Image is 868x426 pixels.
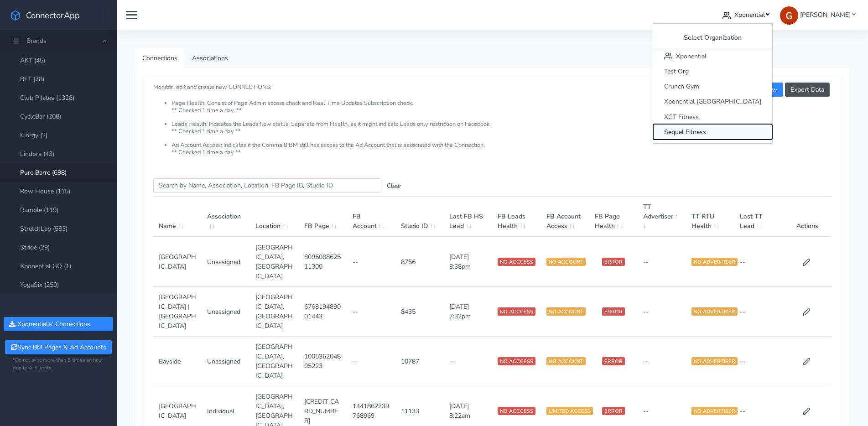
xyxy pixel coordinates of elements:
[250,287,298,337] td: [GEOGRAPHIC_DATA],[GEOGRAPHIC_DATA]
[546,407,593,415] span: LIMITED ACCESS
[664,128,706,136] span: Sequel Fitness
[4,317,113,331] button: Xponential's' Connections
[153,287,202,337] td: [GEOGRAPHIC_DATA] | [GEOGRAPHIC_DATA]
[602,357,625,365] span: ERROR
[602,307,625,316] span: ERROR
[395,287,444,337] td: 8435
[202,237,250,287] td: Unassigned
[202,197,250,237] th: Association
[734,197,783,237] th: Last TT Lead
[444,197,492,237] th: Last FB HS Lead
[602,407,625,415] span: ERROR
[202,287,250,337] td: Unassigned
[602,258,625,266] span: ERROR
[299,197,347,237] th: FB Page
[589,197,638,237] th: FB Page Health
[250,337,298,386] td: [GEOGRAPHIC_DATA],[GEOGRAPHIC_DATA]
[153,76,832,156] small: Monitor, edit and create new CONNECTIONS:
[395,337,444,386] td: 10787
[686,197,734,237] th: TT RTU Health
[653,27,772,48] div: Select Organization
[734,237,783,287] td: --
[664,113,699,121] span: XGT Fitness
[492,197,541,237] th: FB Leads Health
[299,237,347,287] td: 809508862511300
[780,6,798,25] img: Greg Clemmons
[691,258,738,266] span: NO ADVERTISER
[381,179,407,193] button: Clear
[444,337,492,386] td: --
[26,36,47,45] span: Brands
[691,307,738,316] span: NO ADVERTISER
[153,178,381,192] input: enter text you want to search
[541,197,589,237] th: FB Account Access
[172,142,832,156] li: Ad Account Access: Indicates if the Comma,8 BM still has access to the Ad Account that is associa...
[691,357,738,365] span: NO ADVERTISER
[664,67,689,76] span: Test Org
[546,307,586,316] span: NO ACCOUNT
[734,10,765,19] span: Xponential
[498,307,535,316] span: NO ACCCESS
[250,237,298,287] td: [GEOGRAPHIC_DATA],[GEOGRAPHIC_DATA]
[299,287,347,337] td: 676819489001443
[734,287,783,337] td: --
[202,337,250,386] td: Unassigned
[347,337,395,386] td: --
[546,357,586,365] span: NO ACCOUNT
[638,237,686,287] td: --
[664,98,761,106] span: Xponential [GEOGRAPHIC_DATA]
[444,287,492,337] td: [DATE] 7:32pm
[250,197,298,237] th: Location
[783,197,832,237] th: Actions
[444,237,492,287] td: [DATE] 8:38pm
[785,83,830,97] button: Export Data
[153,337,202,386] td: Bayside
[347,287,395,337] td: --
[734,337,783,386] td: --
[638,197,686,237] th: TT Advertiser
[13,357,104,372] small: *Do not sync more then 5 times an hour due to API limits.
[172,121,832,142] li: Leads Health: Indicates the Leads flow status. Separate from Health, as it might indicate Leads o...
[638,287,686,337] td: --
[185,48,235,68] a: Associations
[153,237,202,287] td: [GEOGRAPHIC_DATA]
[5,340,111,354] button: Sync BM Pages & Ad Accounts
[498,258,535,266] span: NO ACCCESS
[153,197,202,237] th: Name
[546,258,586,266] span: NO ACCOUNT
[395,237,444,287] td: 8756
[135,48,185,68] a: Connections
[498,357,535,365] span: NO ACCCESS
[776,6,859,23] a: [PERSON_NAME]
[800,10,851,19] span: [PERSON_NAME]
[26,10,80,21] span: ConnectorApp
[498,407,535,415] span: NO ACCCESS
[347,197,395,237] th: FB Account
[299,337,347,386] td: 100536204805223
[676,52,707,61] span: Xponential
[691,407,738,415] span: NO ADVERTISER
[347,237,395,287] td: --
[719,6,773,23] a: Xponential
[172,100,832,121] li: Page Health: Consist of Page Admin access check and Real Time Updates Subscription check. ** Chec...
[395,197,444,237] th: Studio ID
[664,82,699,91] span: Crunch Gym
[638,337,686,386] td: --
